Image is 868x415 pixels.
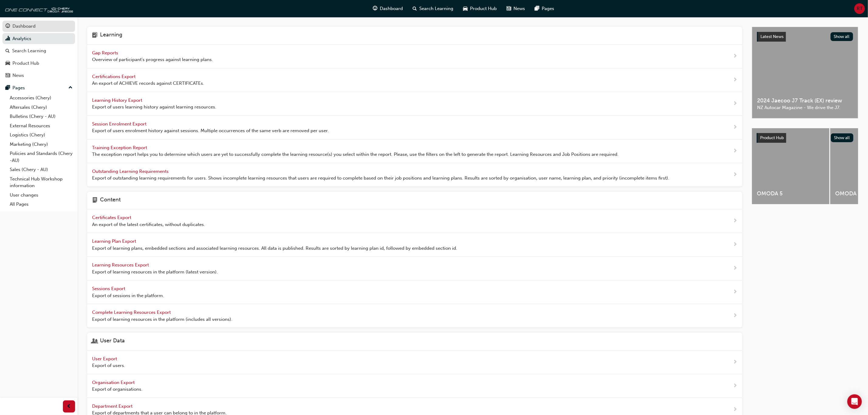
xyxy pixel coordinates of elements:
span: news-icon [507,5,511,12]
a: User Export Export of users.next-icon [87,351,742,374]
a: Organisation Export Export of organisations.next-icon [87,374,742,398]
a: Latest NewsShow all [757,32,853,42]
span: Export of learning plans, embedded sections and associated learning resources. All data is publis... [92,245,457,252]
a: Accessories (Chery) [7,93,75,103]
div: Search Learning [12,47,46,54]
span: Learning Plan Export [92,238,137,244]
span: Pages [542,5,554,12]
a: Bulletins (Chery - AU) [7,112,75,121]
a: Analytics [2,33,75,44]
span: Export of users. [92,362,125,369]
span: An export of the latest certificates, without duplicates. [92,221,205,228]
span: car-icon [5,61,10,66]
span: next-icon [733,76,737,84]
span: Export of users enrolment history against sessions. Multiple occurrences of the same verb are rem... [92,127,329,134]
span: RT [857,5,863,12]
span: Gap Reports [92,50,119,56]
span: next-icon [733,53,737,60]
span: next-icon [733,382,737,390]
span: The exception report helps you to determine which users are yet to successfully complete the lear... [92,151,619,158]
a: External Resources [7,121,75,131]
a: Learning History Export Export of users learning history against learning resources.next-icon [87,92,742,116]
a: Outstanding Learning Requirements Export of outstanding learning requirements for users. Shows in... [87,163,742,187]
a: Aftersales (Chery) [7,103,75,112]
a: car-iconProduct Hub [458,2,502,15]
a: Session Enrolment Export Export of users enrolment history against sessions. Multiple occurrences... [87,116,742,139]
span: chart-icon [5,36,10,42]
span: guage-icon [373,5,378,12]
a: Marketing (Chery) [7,140,75,149]
span: An export of ACHIEVE records against CERTIFICATEs. [92,80,204,87]
a: Learning Resources Export Export of learning resources in the platform (latest version).next-icon [87,257,742,280]
a: Certifications Export An export of ACHIEVE records against CERTIFICATEs.next-icon [87,68,742,92]
span: search-icon [5,48,10,54]
span: Training Exception Report [92,145,148,150]
a: OMODA 5 [752,128,829,204]
span: Organisation Export [92,380,136,385]
span: learning-icon [92,32,98,39]
span: next-icon [733,217,737,225]
div: Product Hub [12,60,39,67]
a: Sales (Chery - AU) [7,165,75,174]
span: next-icon [733,241,737,249]
div: Pages [12,84,25,91]
span: prev-icon [67,403,71,410]
span: Learning History Export [92,98,143,103]
span: next-icon [733,265,737,272]
a: Product HubShow all [757,133,853,143]
span: Export of sessions in the platform. [92,292,164,299]
a: News [2,70,75,81]
span: Certificates Export [92,215,132,220]
span: Product Hub [760,135,784,140]
span: next-icon [733,358,737,366]
span: Overview of participant's progress against learning plans. [92,56,213,63]
span: Export of organisations. [92,386,142,393]
span: up-icon [68,84,73,92]
span: next-icon [733,147,737,155]
button: Show all [831,133,854,142]
h4: Learning [100,32,122,39]
span: search-icon [413,5,417,12]
img: oneconnect [3,2,73,15]
span: Export of learning resources in the platform (includes all versions). [92,316,232,323]
span: 2024 Jaecoo J7 Track (EX) review [757,97,853,104]
span: Export of learning resources in the platform (latest version). [92,269,218,276]
span: Export of users learning history against learning resources. [92,104,216,111]
h4: User Data [100,338,125,345]
a: pages-iconPages [530,2,559,15]
span: next-icon [733,406,737,413]
a: Technical Hub Workshop information [7,174,75,190]
button: Pages [2,82,75,94]
a: Policies and Standards (Chery -AU) [7,149,75,165]
a: Training Exception Report The exception report helps you to determine which users are yet to succ... [87,139,742,163]
span: guage-icon [5,24,10,29]
span: pages-icon [535,5,540,12]
span: Certifications Export [92,74,137,79]
span: Learning Resources Export [92,262,150,268]
span: next-icon [733,288,737,296]
a: Product Hub [2,58,75,69]
a: Latest NewsShow all2024 Jaecoo J7 Track (EX) reviewNZ Autocar Magazine - We drive the J7. [752,27,858,118]
span: page-icon [92,197,98,204]
a: Learning Plan Export Export of learning plans, embedded sections and associated learning resource... [87,233,742,257]
span: Complete Learning Resources Export [92,310,172,315]
a: Complete Learning Resources Export Export of learning resources in the platform (includes all ver... [87,304,742,328]
a: Search Learning [2,45,75,57]
a: Gap Reports Overview of participant's progress against learning plans.next-icon [87,45,742,68]
a: Dashboard [2,21,75,32]
span: Dashboard [380,5,403,12]
span: user-icon [92,338,98,345]
span: next-icon [733,312,737,320]
a: All Pages [7,200,75,209]
a: Logistics (Chery) [7,130,75,140]
h4: Content [100,197,121,204]
span: Session Enrolment Export [92,121,148,127]
a: search-iconSearch Learning [408,2,458,15]
a: guage-iconDashboard [368,2,408,15]
a: User changes [7,190,75,200]
div: Dashboard [12,23,36,30]
span: pages-icon [5,85,10,91]
a: Certificates Export An export of the latest certificates, without duplicates.next-icon [87,209,742,233]
span: NZ Autocar Magazine - We drive the J7. [757,104,853,111]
